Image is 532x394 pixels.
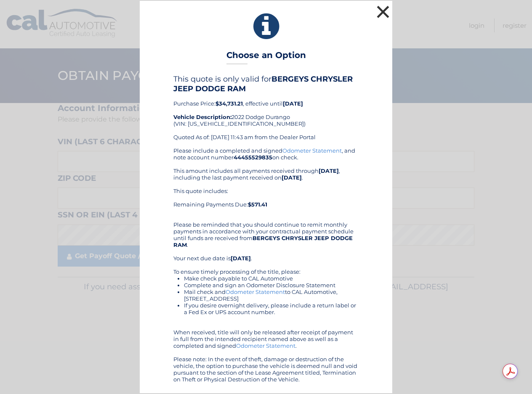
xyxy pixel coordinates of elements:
h3: Choose an Option [226,50,306,65]
li: Make check payable to CAL Automotive [184,275,359,282]
div: Please include a completed and signed , and note account number on check. This amount includes al... [173,147,359,383]
b: [DATE] [231,255,251,262]
b: BERGEYS CHRYSLER JEEP DODGE RAM [173,74,353,93]
h4: This quote is only valid for [173,74,359,93]
b: $571.41 [248,201,267,208]
b: [DATE] [283,100,303,107]
div: This quote includes: Remaining Payments Due: [173,188,359,214]
button: × [375,3,391,20]
b: BERGEYS CHRYSLER JEEP DODGE RAM [173,235,353,248]
b: [DATE] [319,167,339,174]
a: Odometer Statement [236,342,295,349]
strong: Vehicle Description: [173,114,231,120]
a: Odometer Statement [226,288,285,295]
li: If you desire overnight delivery, please include a return label or a Fed Ex or UPS account number. [184,302,359,315]
li: Complete and sign an Odometer Disclosure Statement [184,282,359,288]
b: $34,731.21 [215,100,243,107]
b: [DATE] [282,174,302,181]
b: 44455529835 [234,154,272,161]
li: Mail check and to CAL Automotive, [STREET_ADDRESS] [184,288,359,302]
div: Purchase Price: , effective until 2022 Dodge Durango (VIN: [US_VEHICLE_IDENTIFICATION_NUMBER]) Qu... [173,74,359,147]
a: Odometer Statement [282,147,342,154]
